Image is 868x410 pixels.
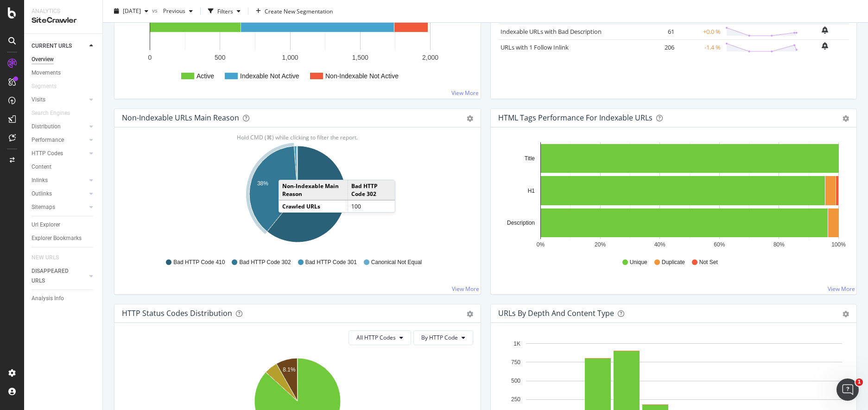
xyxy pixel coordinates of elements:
[498,142,849,250] svg: A chart.
[159,7,185,15] span: Previous
[511,359,520,366] text: 750
[630,259,647,266] span: Unique
[32,95,87,105] a: Visits
[507,220,534,226] text: Description
[640,39,677,55] td: 206
[239,259,291,266] span: Bad HTTP Code 302
[32,233,82,243] div: Explorer Bookmarks
[32,82,66,91] a: Segments
[511,378,520,384] text: 500
[257,180,268,187] text: 38%
[855,378,863,386] span: 1
[348,180,395,200] td: Bad HTTP Code 302
[501,27,602,36] a: Indexable URLs with Bad Description
[822,26,828,34] div: bell-plus
[640,24,677,39] td: 61
[32,149,87,158] a: HTTP Codes
[173,259,225,266] span: Bad HTTP Code 410
[421,334,458,341] span: By HTTP Code
[422,54,438,61] text: 2,000
[356,334,396,341] span: All HTTP Codes
[32,176,87,185] a: Inlinks
[32,176,48,185] div: Inlinks
[836,378,859,401] iframe: Intercom live chat
[32,202,55,212] div: Sitemaps
[32,253,68,263] a: NEW URLS
[451,89,479,97] a: View More
[452,285,479,293] a: View More
[467,311,473,317] div: gear
[595,241,606,248] text: 20%
[654,241,665,248] text: 40%
[32,55,54,64] div: Overview
[32,220,60,230] div: Url Explorer
[352,54,368,61] text: 1,500
[283,366,296,373] text: 8.1%
[32,162,51,172] div: Content
[282,54,298,61] text: 1,000
[843,115,849,122] div: gear
[32,220,96,230] a: Url Explorer
[122,309,232,318] div: HTTP Status Codes Distribution
[714,241,725,248] text: 60%
[305,259,357,266] span: Bad HTTP Code 301
[371,259,422,266] span: Canonical Not Equal
[699,259,718,266] span: Not Set
[32,7,95,15] div: Analytics
[32,294,64,303] div: Analysis Info
[325,72,399,80] text: Non-Indexable Not Active
[217,7,233,15] div: Filters
[32,55,96,64] a: Overview
[498,309,614,318] div: URLs by Depth and Content Type
[32,122,61,132] div: Distribution
[501,43,569,51] a: URLs with 1 Follow Inlink
[279,200,348,212] td: Crawled URLs
[536,241,545,248] text: 0%
[498,113,653,122] div: HTML Tags Performance for Indexable URLs
[159,4,196,19] button: Previous
[831,241,846,248] text: 100%
[32,233,96,243] a: Explorer Bookmarks
[110,4,152,19] button: [DATE]
[662,259,685,266] span: Duplicate
[123,7,141,15] span: 2025 Sep. 23rd
[413,330,473,345] button: By HTTP Code
[32,189,52,199] div: Outlinks
[32,202,87,212] a: Sitemaps
[843,311,849,317] div: gear
[348,200,395,212] td: 100
[527,188,535,194] text: H1
[252,4,336,19] button: Create New Segmentation
[152,6,159,14] span: vs
[265,7,333,15] span: Create New Segmentation
[32,294,96,303] a: Analysis Info
[122,142,473,250] svg: A chart.
[513,341,520,347] text: 1K
[32,41,87,51] a: CURRENT URLS
[348,330,411,345] button: All HTTP Codes
[32,68,61,78] div: Movements
[773,241,784,248] text: 80%
[240,72,299,80] text: Indexable Not Active
[32,162,96,172] a: Content
[32,266,78,286] div: DISAPPEARED URLS
[677,24,723,39] td: +0.0 %
[32,95,45,105] div: Visits
[524,155,535,162] text: Title
[32,253,59,263] div: NEW URLS
[467,115,473,122] div: gear
[511,396,520,403] text: 250
[677,39,723,55] td: -1.4 %
[32,108,79,118] a: Search Engines
[32,108,70,118] div: Search Engines
[32,266,87,286] a: DISAPPEARED URLS
[279,180,348,200] td: Non-Indexable Main Reason
[32,189,87,199] a: Outlinks
[32,68,96,78] a: Movements
[215,54,226,61] text: 500
[32,135,87,145] a: Performance
[32,135,64,145] div: Performance
[122,113,239,122] div: Non-Indexable URLs Main Reason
